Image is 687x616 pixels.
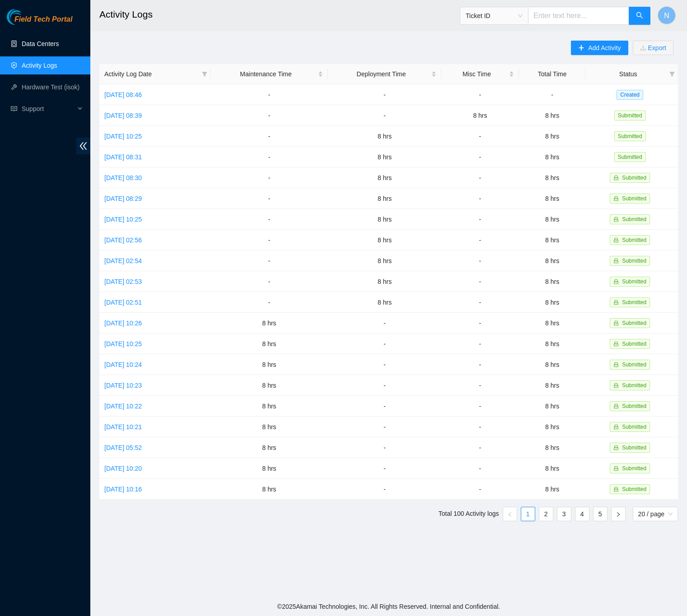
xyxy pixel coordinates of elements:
[519,188,586,209] td: 8 hrs
[503,507,517,521] button: left
[328,250,441,271] td: 8 hrs
[7,16,72,28] a: Akamai TechnologiesField Tech Portal
[441,417,519,437] td: -
[622,445,646,451] span: Submitted
[441,271,519,292] td: -
[7,9,46,25] img: Akamai Technologies
[613,486,619,492] span: lock
[519,147,586,167] td: 8 hrs
[104,340,142,347] a: [DATE] 10:25
[519,313,586,333] td: 8 hrs
[593,507,608,521] li: 5
[441,396,519,417] td: -
[613,403,619,409] span: lock
[328,105,441,126] td: -
[210,313,328,333] td: 8 hrs
[210,354,328,375] td: 8 hrs
[622,361,646,368] span: Submitted
[613,383,619,388] span: lock
[441,209,519,230] td: -
[519,230,586,250] td: 8 hrs
[441,147,519,167] td: -
[210,271,328,292] td: -
[519,417,586,437] td: 8 hrs
[622,299,646,306] span: Submitted
[622,320,646,326] span: Submitted
[622,486,646,492] span: Submitted
[614,152,646,162] span: Submitted
[594,507,607,521] a: 5
[590,69,666,79] span: Status
[90,597,687,616] footer: © 2025 Akamai Technologies, Inc. All Rights Reserved. Internal and Confidential.
[210,333,328,354] td: 8 hrs
[614,131,646,141] span: Submitted
[519,250,586,271] td: 8 hrs
[519,437,586,458] td: 8 hrs
[104,299,142,306] a: [DATE] 02:51
[210,375,328,396] td: 8 hrs
[622,382,646,389] span: Submitted
[613,196,619,201] span: lock
[22,100,75,118] span: Support
[622,424,646,430] span: Submitted
[104,153,142,161] a: [DATE] 08:31
[210,147,328,167] td: -
[104,236,142,244] a: [DATE] 02:56
[575,507,589,521] li: 4
[441,84,519,105] td: -
[613,175,619,181] span: lock
[613,237,619,243] span: lock
[636,12,643,20] span: search
[441,479,519,500] td: -
[441,250,519,271] td: -
[622,278,646,285] span: Submitted
[519,333,586,354] td: 8 hrs
[557,507,571,521] li: 3
[328,230,441,250] td: 8 hrs
[578,45,584,52] span: plus
[613,362,619,367] span: lock
[328,458,441,479] td: -
[611,507,626,521] li: Next Page
[613,424,619,430] span: lock
[611,507,626,521] button: right
[519,458,586,479] td: 8 hrs
[22,62,57,69] a: Activity Logs
[441,167,519,188] td: -
[210,396,328,417] td: 8 hrs
[521,507,535,521] li: 1
[210,479,328,500] td: 8 hrs
[11,106,17,112] span: read
[210,167,328,188] td: -
[210,84,328,105] td: -
[613,217,619,222] span: lock
[441,333,519,354] td: -
[521,507,535,521] a: 1
[104,465,142,472] a: [DATE] 10:20
[328,209,441,230] td: 8 hrs
[616,512,621,517] span: right
[633,507,678,521] div: Page Size
[104,382,142,389] a: [DATE] 10:23
[613,320,619,326] span: lock
[507,512,513,517] span: left
[613,466,619,471] span: lock
[622,465,646,472] span: Submitted
[22,40,59,47] a: Data Centers
[210,126,328,147] td: -
[658,6,676,24] button: N
[617,90,643,100] span: Created
[539,507,553,521] a: 2
[104,278,142,285] a: [DATE] 02:53
[441,354,519,375] td: -
[328,84,441,105] td: -
[328,396,441,417] td: -
[104,174,142,181] a: [DATE] 08:30
[210,292,328,313] td: -
[519,167,586,188] td: 8 hrs
[328,271,441,292] td: 8 hrs
[441,292,519,313] td: -
[328,333,441,354] td: -
[519,292,586,313] td: 8 hrs
[664,10,669,21] span: N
